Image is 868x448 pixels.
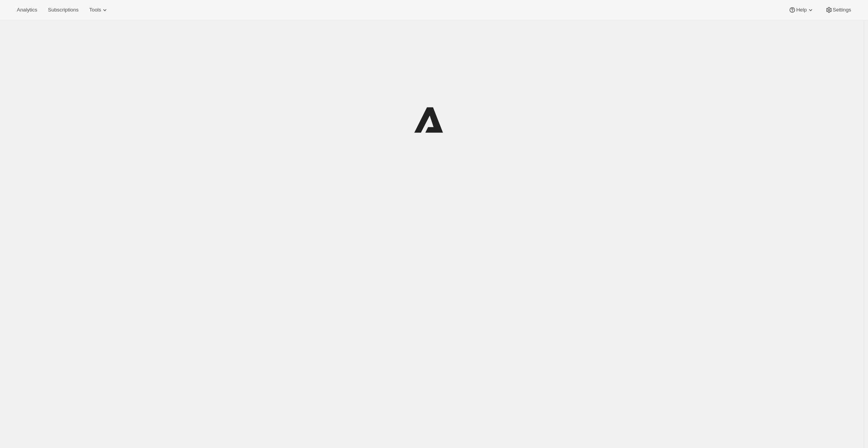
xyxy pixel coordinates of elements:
[89,7,101,13] span: Tools
[796,7,806,13] span: Help
[43,5,83,15] button: Subscriptions
[821,5,856,15] button: Settings
[833,7,851,13] span: Settings
[12,5,42,15] button: Analytics
[48,7,78,13] span: Subscriptions
[784,5,819,15] button: Help
[85,5,113,15] button: Tools
[17,7,37,13] span: Analytics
